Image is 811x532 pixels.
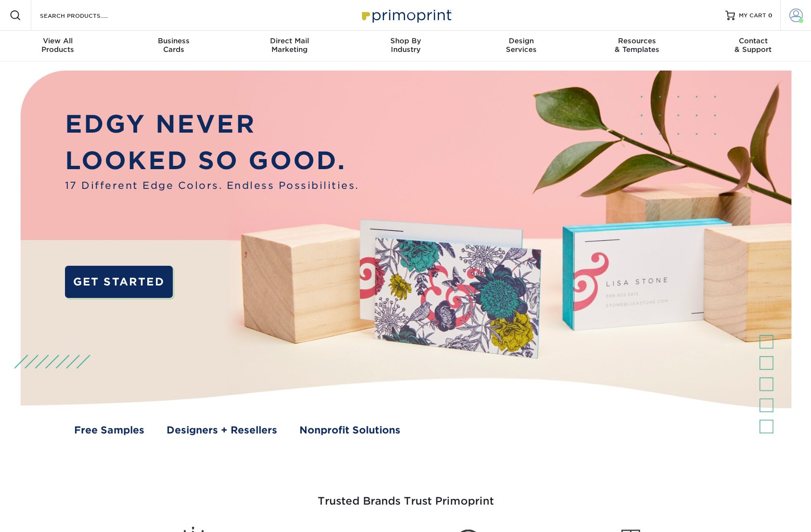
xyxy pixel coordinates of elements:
p: EDGY NEVER [65,106,359,142]
a: DesignServices [463,31,579,62]
a: Contact& Support [695,31,811,62]
a: Free Samples [74,423,144,437]
span: Direct Mail [232,37,348,45]
div: Cards [116,37,232,54]
a: Nonprofit Solutions [299,423,400,437]
a: Designers + Resellers [167,423,277,437]
a: Shop ByIndustry [348,31,463,62]
span: MY CART [739,12,766,20]
div: & Support [695,37,811,54]
div: Industry [348,37,463,54]
img: Primoprint [358,5,454,25]
a: BusinessCards [116,31,232,62]
span: Shop By [348,37,463,45]
a: GET STARTED [65,266,173,298]
span: Resources [579,37,695,45]
span: Contact [695,37,811,45]
a: Resources& Templates [579,31,695,62]
span: 0 [768,12,772,19]
div: & Templates [579,37,695,54]
span: Design [463,37,579,45]
input: SEARCH PRODUCTS..... [39,10,133,21]
h3: Trusted Brands Trust Primoprint [124,472,687,519]
span: Business [116,37,232,45]
div: Services [463,37,579,54]
span: 17 Different Edge Colors. Endless Possibilities. [65,178,359,193]
div: Marketing [232,37,348,54]
a: Direct MailMarketing [232,31,348,62]
p: LOOKED SO GOOD. [65,142,359,179]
